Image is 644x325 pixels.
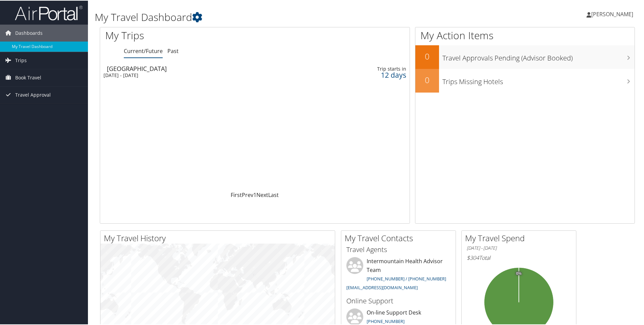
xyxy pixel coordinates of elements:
h2: My Travel Spend [465,232,576,243]
div: 12 days [338,71,406,77]
a: 1 [253,191,256,198]
a: [PHONE_NUMBER] / [PHONE_NUMBER] [367,275,446,281]
h2: My Travel Contacts [345,232,456,243]
h2: 0 [415,50,439,61]
a: 0Travel Approvals Pending (Advisor Booked) [415,45,635,68]
h3: Online Support [346,296,451,305]
a: [PERSON_NAME] [586,3,640,24]
h2: 0 [415,74,439,85]
a: Prev [242,191,253,198]
h1: My Trips [105,28,276,42]
div: Trip starts in [338,65,406,71]
div: [DATE] - [DATE] [103,72,297,78]
h6: [DATE] - [DATE] [467,244,571,251]
span: [PERSON_NAME] [591,10,633,17]
span: Travel Approval [15,86,51,103]
a: [EMAIL_ADDRESS][DOMAIN_NAME] [346,284,418,290]
span: Trips [15,51,27,68]
a: Past [167,47,179,54]
li: Intermountain Health Advisor Team [343,256,454,293]
a: Last [268,191,279,198]
div: [GEOGRAPHIC_DATA] [107,65,300,71]
h3: Travel Agents [346,244,451,254]
a: First [231,191,242,198]
span: $304 [467,253,479,261]
tspan: 0% [516,271,522,275]
h1: My Action Items [415,28,635,42]
span: Dashboards [15,24,43,41]
h2: My Travel History [104,232,335,243]
h6: Total [467,253,571,261]
h1: My Travel Dashboard [95,9,458,24]
span: Book Travel [15,69,41,85]
h3: Travel Approvals Pending (Advisor Booked) [442,49,635,62]
a: [PHONE_NUMBER] [367,318,405,324]
h3: Trips Missing Hotels [442,73,635,86]
a: Current/Future [124,47,163,54]
a: Next [256,191,268,198]
a: 0Trips Missing Hotels [415,68,635,92]
img: airportal-logo.png [15,4,83,20]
